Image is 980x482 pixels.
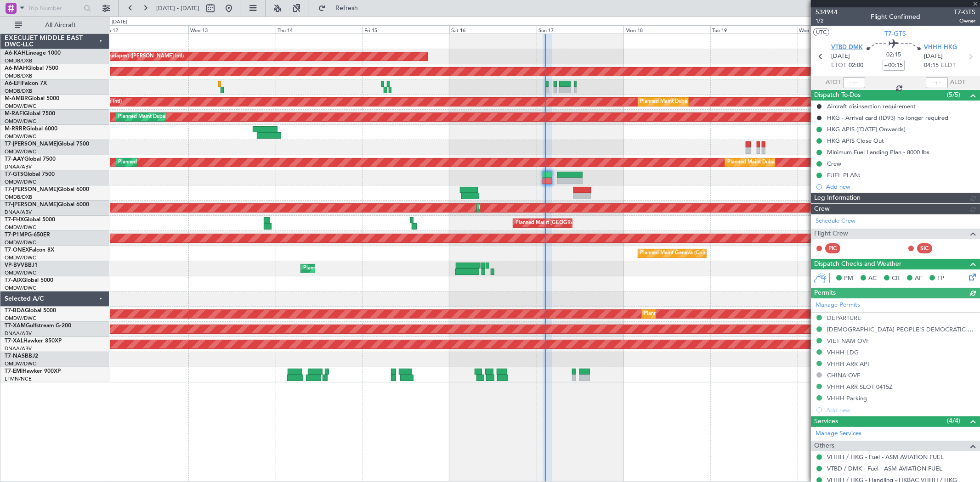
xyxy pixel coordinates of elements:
a: OMDW/DWC [5,285,36,291]
span: Services [814,416,838,427]
span: M-AMBR [5,96,28,101]
span: T7-XAL [5,338,23,344]
div: Add new [826,183,975,191]
div: Sun 17 [537,25,623,34]
button: UTC [813,28,829,36]
span: 534944 [816,7,838,17]
a: T7-[PERSON_NAME]Global 6000 [5,187,89,192]
div: Fri 15 [363,25,449,34]
div: HKG APIS ([DATE] Onwards) [827,125,906,133]
span: T7-GTS [5,172,23,177]
span: 02:15 [886,50,901,60]
span: VP-BVV [5,263,24,268]
a: T7-FHXGlobal 5000 [5,217,55,223]
a: M-AMBRGlobal 5000 [5,96,59,101]
div: Planned Maint Dubai (Al Maktoum Intl) [119,110,209,124]
a: OMDB/DXB [5,73,32,79]
a: T7-BDAGlobal 5000 [5,308,56,314]
span: FP [937,274,944,283]
a: T7-EMIHawker 900XP [5,369,61,374]
span: A6-KAH [5,50,26,56]
span: All Aircraft [24,22,97,28]
div: Crew [827,160,841,168]
a: VHHH / HKG - Fuel - ASM AVIATION FUEL [827,453,944,461]
span: CR [892,274,900,283]
div: Planned Maint Geneva (Cointrin) [640,247,716,260]
a: T7-XALHawker 850XP [5,338,62,344]
span: 02:00 [849,61,863,70]
span: 1/2 [816,17,838,25]
div: Tue 19 [710,25,797,34]
span: ALDT [950,78,965,87]
div: Planned Maint Dubai (Al Maktoum Intl) [640,95,731,109]
a: T7-ONEXFalcon 8X [5,247,54,253]
span: [DATE] [831,52,850,61]
span: T7-ONEX [5,247,29,253]
a: OMDW/DWC [5,179,36,185]
span: T7-GTS [885,29,906,39]
span: Refresh [328,5,366,11]
a: OMDB/DXB [5,194,32,201]
div: Planned Maint Dubai (Al Maktoum Intl) [727,156,818,169]
div: Planned Maint [GEOGRAPHIC_DATA] ([GEOGRAPHIC_DATA][PERSON_NAME]) [515,216,702,230]
span: 04:15 [924,61,939,70]
span: Dispatch To-Dos [814,90,861,101]
span: PM [844,274,853,283]
span: Owner [954,17,975,25]
span: ATOT [826,78,841,87]
a: LFMN/NCE [5,376,32,382]
div: [DATE] [112,18,127,26]
div: Flight Confirmed [871,12,920,22]
span: T7-[PERSON_NAME] [5,187,58,192]
span: M-RAFI [5,111,24,117]
div: Aircraft disinsection requirement [827,102,916,110]
a: DNAA/ABV [5,345,32,352]
span: (4/4) [947,416,960,426]
div: HKG APIS Close Out [827,137,884,145]
div: Thu 14 [276,25,363,34]
div: Wed 13 [188,25,275,34]
a: T7-AIXGlobal 5000 [5,278,53,283]
span: [DATE] [924,52,943,61]
span: T7-EMI [5,369,23,374]
div: Sat 16 [449,25,536,34]
div: FUEL PLAN: [827,171,861,179]
a: T7-XAMGulfstream G-200 [5,323,71,329]
span: VTBD DMK [831,43,863,52]
a: OMDW/DWC [5,133,36,140]
div: Mon 18 [623,25,710,34]
span: T7-NAS [5,353,25,359]
div: Planned Maint Dubai (Al Maktoum Intl) [119,156,209,169]
span: T7-AAY [5,157,24,162]
div: Minimum Fuel Landing Plan - 8000 lbs [827,148,929,156]
a: OMDB/DXB [5,57,32,64]
a: OMDW/DWC [5,239,36,246]
span: T7-[PERSON_NAME] [5,202,58,207]
span: AF [915,274,922,283]
span: T7-XAM [5,323,26,329]
a: VTBD / DMK - Fuel - ASM AVIATION FUEL [827,465,942,472]
a: VP-BVVBBJ1 [5,263,38,268]
div: Planned Maint Dubai (Al Maktoum Intl) [303,262,394,275]
span: VHHH HKG [924,43,957,52]
a: T7-[PERSON_NAME]Global 6000 [5,202,89,207]
span: ETOT [831,61,846,70]
div: Tue 12 [102,25,188,34]
span: T7-BDA [5,308,25,314]
span: Dispatch Checks and Weather [814,259,901,269]
span: Others [814,441,834,451]
button: All Aircraft [10,18,100,33]
div: HKG - Arrival card (ID93) no longer required [827,114,948,122]
span: T7-P1MP [5,232,28,238]
a: M-RRRRGlobal 6000 [5,126,57,132]
div: Unplanned Maint Budapest ([PERSON_NAME] Intl) [66,50,184,63]
div: Wed 20 [798,25,884,34]
span: A6-EFI [5,81,22,86]
span: T7-FHX [5,217,24,223]
input: Trip Number [28,1,81,15]
span: T7-[PERSON_NAME] [5,141,58,147]
a: OMDW/DWC [5,118,36,125]
div: Planned Maint Dubai (Al Maktoum Intl) [644,307,735,321]
a: DNAA/ABV [5,330,32,337]
span: (5/5) [947,90,960,100]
